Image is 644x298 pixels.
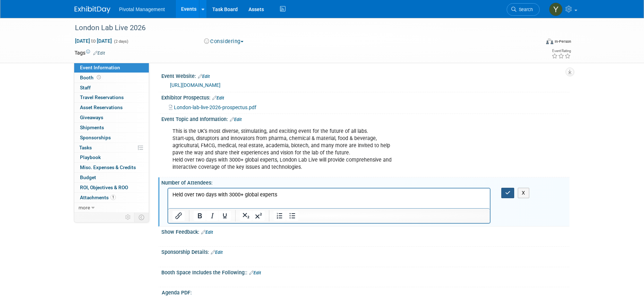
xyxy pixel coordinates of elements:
a: Edit [249,270,261,275]
a: Edit [198,74,210,79]
img: Format-Inperson.png [546,38,553,44]
span: Shipments [80,125,104,130]
span: more [79,205,90,210]
span: Search [516,7,533,12]
a: Search [507,3,540,16]
a: Edit [230,117,242,122]
a: Booth [74,73,149,83]
div: Exhibitor Prospectus: [161,92,569,102]
span: Asset Reservations [80,104,123,110]
iframe: Rich Text Area [168,188,490,208]
span: ROI, Objectives & ROO [80,185,128,190]
button: Bold [194,211,206,221]
div: Booth Space Includes the Following:: [161,267,569,276]
div: Agenda PDF: [162,287,566,296]
a: ROI, Objectives & ROO [74,183,149,192]
a: Budget [74,173,149,182]
td: Toggle Event Tabs [134,213,149,222]
div: Event Rating [551,49,571,53]
a: Event Information [74,63,149,73]
div: London Lab Live 2026 [72,22,529,34]
span: Tasks [79,145,92,150]
span: Booth not reserved yet [95,75,102,80]
a: Travel Reservations [74,93,149,102]
span: 1 [110,195,116,200]
a: Shipments [74,123,149,132]
div: Show Feedback: [161,227,569,236]
div: Event Website: [161,71,569,80]
a: Asset Reservations [74,103,149,112]
span: Travel Reservations [80,94,124,100]
span: Staff [80,85,91,90]
a: Playbook [74,153,149,162]
a: Edit [93,51,105,56]
button: Subscript [240,211,252,221]
span: Booth [80,75,102,80]
span: to [90,38,97,44]
a: Attachments1 [74,193,149,202]
a: Tasks [74,143,149,153]
button: Bullet list [286,211,298,221]
span: Playbook [80,154,101,160]
button: Italic [206,211,218,221]
span: Misc. Expenses & Credits [80,164,136,170]
span: London-lab-live-2026-prospectus.pdf [174,104,256,110]
a: Staff [74,83,149,93]
a: London-lab-live-2026-prospectus.pdf [169,104,256,110]
a: Misc. Expenses & Credits [74,163,149,172]
div: Event Topic and Information: [161,114,569,123]
img: ExhibitDay [75,6,110,13]
div: Sponsorship Details: [161,247,569,256]
button: Considering [202,38,246,45]
span: Budget [80,174,96,180]
a: [URL][DOMAIN_NAME] [170,82,221,88]
span: Pivotal Management [119,6,165,12]
a: Giveaways [74,113,149,122]
span: Event Information [80,65,120,70]
td: Personalize Event Tab Strip [122,213,134,222]
div: In-Person [554,39,571,44]
button: Numbered list [274,211,286,221]
span: Giveaways [80,115,103,120]
a: Edit [211,250,223,255]
span: (2 days) [113,39,128,44]
span: Attachments [80,195,116,200]
div: Event Format [497,37,571,48]
a: more [74,203,149,213]
a: Edit [201,230,213,235]
a: Sponsorships [74,133,149,143]
button: Underline [219,211,231,221]
span: [DATE] [DATE] [75,38,112,44]
div: This is the UK’s most diverse, stimulating, and exciting event for the future of all labs. Start-... [167,124,491,174]
button: Superscript [252,211,265,221]
button: X [518,188,529,198]
div: Number of Attendees: [161,177,569,186]
a: Edit [212,96,224,101]
span: Sponsorships [80,135,111,140]
img: Yen Wolf [549,3,563,16]
td: Tags [75,49,105,56]
button: Insert/edit link [172,211,185,221]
